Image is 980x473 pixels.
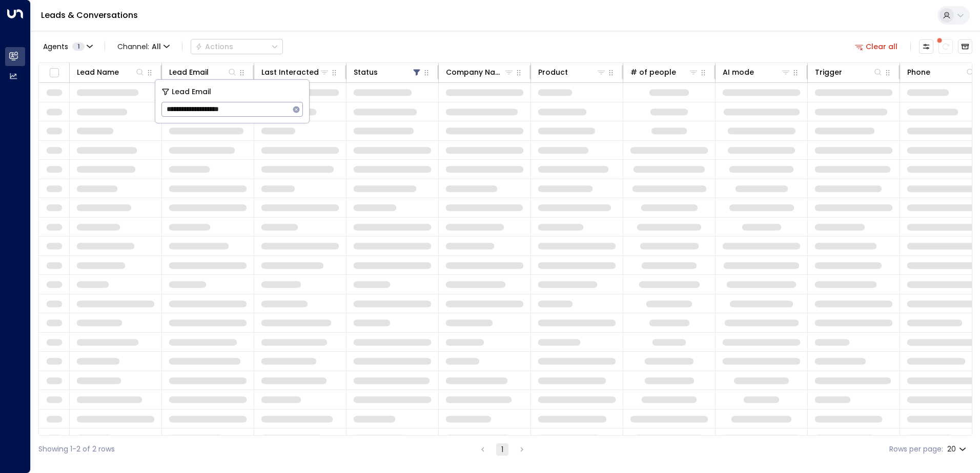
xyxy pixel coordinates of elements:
button: Clear all [851,39,902,54]
div: Lead Name [77,66,119,78]
span: 1 [72,42,85,51]
nav: pagination navigation [476,443,528,456]
div: Status [354,66,378,78]
span: Lead Email [172,86,211,98]
button: Channel:All [113,39,174,54]
div: Lead Email [169,66,237,78]
a: Leads & Conversations [41,9,138,21]
div: Lead Name [77,66,145,78]
button: page 1 [496,443,508,456]
div: Lead Email [169,66,209,78]
div: Product [538,66,568,78]
div: AI mode [723,66,791,78]
div: Company Name [446,66,514,78]
button: Agents1 [38,39,96,54]
label: Rows per page: [889,444,943,455]
button: Archived Leads [958,39,972,54]
span: All [152,42,161,51]
div: Status [354,66,422,78]
span: Agents [43,43,68,50]
div: Actions [195,42,233,51]
div: Phone [907,66,975,78]
span: There are new threads available. Refresh the grid to view the latest updates. [938,39,953,54]
div: Company Name [446,66,504,78]
button: Customize [919,39,933,54]
div: AI mode [723,66,754,78]
div: Last Interacted [261,66,319,78]
button: Actions [191,39,283,54]
div: # of people [630,66,699,78]
div: Button group with a nested menu [191,39,283,54]
div: Showing 1-2 of 2 rows [38,444,115,455]
div: Phone [907,66,930,78]
span: Channel: [113,39,174,54]
div: Product [538,66,606,78]
div: 20 [947,442,968,457]
div: # of people [630,66,676,78]
div: Trigger [815,66,842,78]
div: Trigger [815,66,883,78]
div: Last Interacted [261,66,330,78]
